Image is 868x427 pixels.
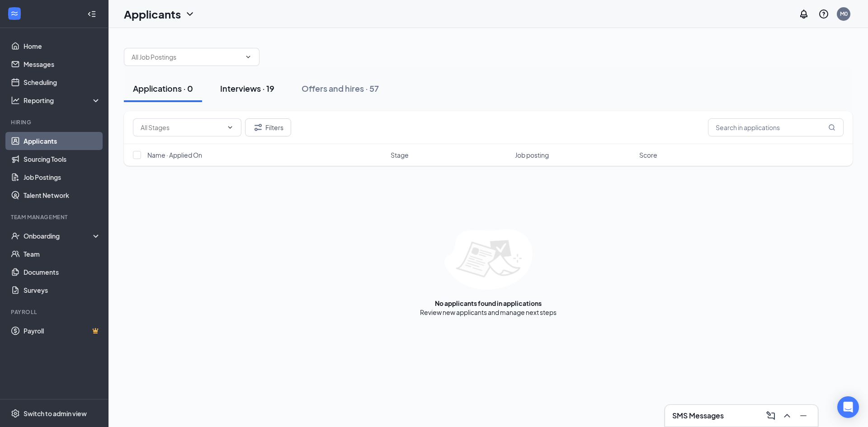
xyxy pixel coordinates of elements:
a: Documents [24,263,101,281]
div: Switch to admin view [24,409,87,418]
svg: Filter [253,122,264,133]
svg: QuestionInfo [818,9,829,19]
svg: Notifications [798,9,809,19]
h3: SMS Messages [672,411,724,421]
div: Interviews · 19 [220,83,274,94]
svg: MagnifyingGlass [828,124,835,131]
button: Minimize [796,408,811,423]
svg: ChevronDown [245,53,252,61]
a: Sourcing Tools [24,150,101,168]
a: PayrollCrown [24,322,101,340]
input: All Job Postings [132,52,241,62]
svg: Collapse [87,9,96,19]
input: Search in applications [708,118,844,136]
a: Home [24,37,101,55]
div: Team Management [11,213,99,221]
svg: ChevronDown [184,9,195,19]
svg: UserCheck [11,231,20,240]
button: ChevronUp [780,408,794,423]
svg: ComposeMessage [765,410,776,421]
span: Stage [391,150,409,160]
svg: ChevronDown [226,124,234,131]
button: ComposeMessage [764,408,778,423]
a: Job Postings [24,168,101,186]
svg: Settings [11,409,20,418]
div: Hiring [11,118,99,126]
div: Offers and hires · 57 [302,83,379,94]
a: Scheduling [24,73,101,91]
a: Messages [24,55,101,73]
span: Score [639,150,657,160]
div: Onboarding [24,231,93,240]
div: Payroll [11,308,99,316]
img: empty-state [444,229,533,290]
svg: WorkstreamLogo [10,9,19,18]
svg: Minimize [798,410,809,421]
div: No applicants found in applications [435,299,542,308]
input: All Stages [141,122,223,132]
h1: Applicants [124,6,181,22]
span: Name · Applied On [147,150,202,160]
div: Open Intercom Messenger [837,396,859,418]
a: Surveys [24,281,101,299]
div: Reporting [24,96,101,105]
div: M0 [840,10,848,18]
a: Talent Network [24,186,101,204]
svg: Analysis [11,96,20,105]
a: Team [24,245,101,263]
div: Applications · 0 [133,83,193,94]
svg: ChevronUp [782,410,793,421]
a: Applicants [24,132,101,150]
span: Job posting [515,150,549,160]
div: Review new applicants and manage next steps [420,308,557,317]
button: Filter Filters [245,118,291,136]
